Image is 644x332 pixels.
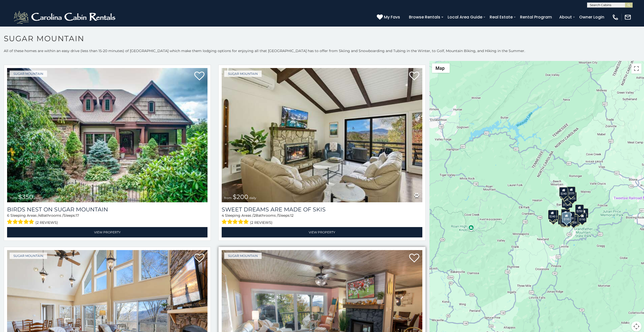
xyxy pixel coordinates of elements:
[222,213,224,218] span: 4
[290,213,294,218] span: 12
[567,187,575,196] div: $225
[222,68,422,202] a: Sweet Dreams Are Made Of Skis from $200 daily
[250,219,273,226] span: (2 reviews)
[572,214,580,224] div: $195
[7,206,207,213] a: Birds Nest On Sugar Mountain
[577,13,607,21] a: Owner Login
[409,71,419,82] a: Add to favorites
[561,209,570,219] div: $300
[612,14,619,21] img: phone-regular-white.png
[34,196,41,200] span: daily
[194,71,204,82] a: Add to favorites
[18,193,33,201] span: $350
[562,212,571,223] div: $195
[222,206,422,213] a: Sweet Dreams Are Made Of Skis
[39,213,41,218] span: 4
[76,213,79,218] span: 17
[7,213,9,218] span: 6
[222,213,422,226] div: Sleeping Areas / Bathrooms / Sleeps:
[445,13,485,21] a: Local Area Guide
[560,215,568,225] div: $155
[557,13,574,21] a: About
[561,209,570,218] div: $190
[487,13,515,21] a: Real Estate
[224,253,262,259] a: Sugar Mountain
[13,10,118,25] img: White-1-2.png
[406,13,443,21] a: Browse Rentals
[578,213,587,223] div: $190
[562,198,572,208] div: $1,095
[517,13,554,21] a: Rental Program
[559,187,568,197] div: $240
[566,212,575,221] div: $200
[435,65,445,71] span: Map
[624,14,631,21] img: mail-regular-white.png
[222,227,422,237] a: View Property
[550,210,558,219] div: $210
[10,253,47,259] a: Sugar Mountain
[631,63,641,74] button: Toggle fullscreen view
[384,14,400,20] span: My Favs
[631,321,641,331] button: Map camera controls
[409,253,419,264] a: Add to favorites
[7,227,207,237] a: View Property
[194,253,204,264] a: Add to favorites
[575,205,584,214] div: $250
[580,208,588,218] div: $155
[35,219,58,226] span: (2 reviews)
[249,196,256,200] span: daily
[10,71,47,77] a: Sugar Mountain
[10,196,17,200] span: from
[432,63,450,73] button: Change map style
[7,213,207,226] div: Sleeping Areas / Bathrooms / Sleeps:
[550,210,559,220] div: $225
[548,210,556,219] div: $240
[7,68,207,202] img: Birds Nest On Sugar Mountain
[7,68,207,202] a: Birds Nest On Sugar Mountain from $350 daily
[561,215,569,224] div: $175
[568,192,577,202] div: $125
[222,68,422,202] img: Sweet Dreams Are Made Of Skis
[233,193,248,201] span: $200
[224,196,232,200] span: from
[560,189,569,199] div: $170
[224,71,262,77] a: Sugar Mountain
[254,213,256,218] span: 2
[377,14,401,20] a: My Favs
